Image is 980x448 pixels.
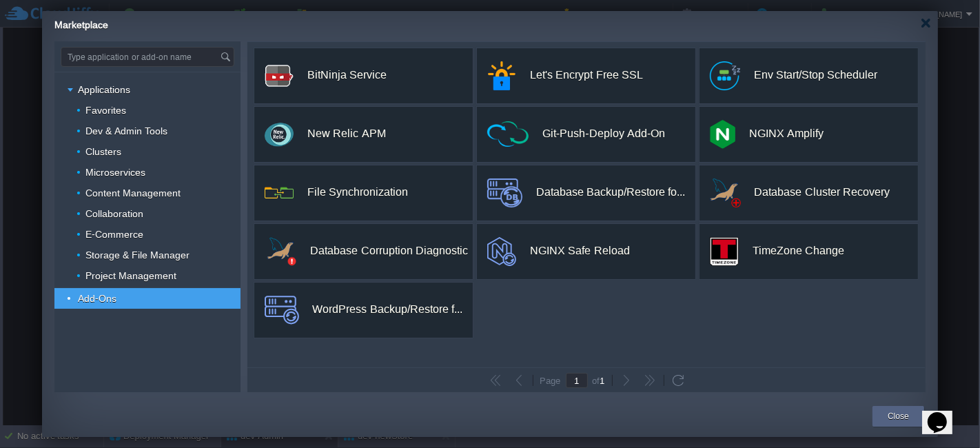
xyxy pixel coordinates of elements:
[888,409,909,423] button: Close
[265,296,299,325] img: backup-logo.svg
[84,228,145,241] a: E-Commerce
[922,393,966,434] iframe: chat widget
[710,120,735,149] img: nginx-amplify-logo.png
[84,145,123,158] a: Clusters
[307,61,387,90] div: BitNinja Service
[333,201,642,243] p: An error has occurred and this action cannot be completed. If the problem persists, please notify...
[84,166,147,179] a: Microservices
[54,19,108,30] span: Marketplace
[84,207,145,220] a: Collaboration
[76,83,132,96] a: Applications
[535,376,566,385] div: Page
[307,178,408,207] div: File Synchronization
[265,120,294,149] img: newrelic_70x70.png
[753,236,844,265] div: TimeZone Change
[588,375,610,386] div: of
[84,125,170,137] a: Dev & Admin Tools
[487,237,516,266] img: logo.svg
[536,178,686,207] div: Database Backup/Restore for the filesystem and the databases
[84,104,128,116] a: Favorites
[84,249,192,261] a: Storage & File Manager
[333,163,642,190] h1: Error
[487,121,529,147] img: ci-cd-icon.png
[749,119,824,148] div: NGINX Amplify
[710,179,741,207] img: database-recovery.png
[487,61,516,90] img: letsencrypt.png
[265,179,294,207] img: icon.png
[84,269,178,282] a: Project Management
[84,187,183,199] a: Content Management
[530,236,630,265] div: NGINX Safe Reload
[530,61,643,90] div: Let's Encrypt Free SSL
[542,119,665,148] div: Git-Push-Deploy Add-On
[600,376,605,386] span: 1
[755,178,890,207] div: Database Cluster Recovery
[310,236,468,265] div: Database Corruption Diagnostic
[487,179,522,207] img: backup-logo.png
[754,61,878,90] div: Env Start/Stop Scheduler
[710,237,739,266] img: timezone-logo.png
[710,61,740,90] img: logo.png
[313,295,463,324] div: WordPress Backup/Restore for the filesystem and the databases
[307,119,386,148] div: New Relic APM
[265,61,294,90] img: logo.png
[265,237,296,266] img: database-corruption-check.png
[76,292,119,305] a: Add-Ons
